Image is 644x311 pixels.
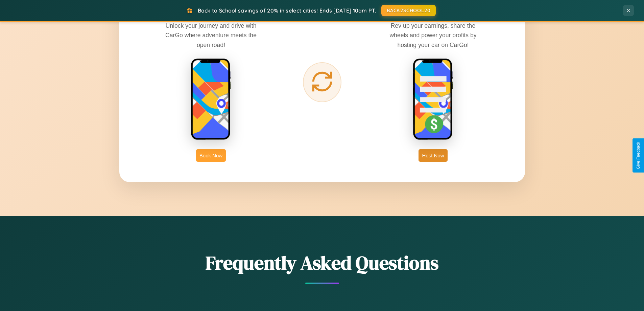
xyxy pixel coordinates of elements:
p: Rev up your earnings, share the wheels and power your profits by hosting your car on CarGo! [382,21,484,49]
button: BACK2SCHOOL20 [381,5,436,16]
button: Book Now [196,149,226,162]
img: rent phone [191,58,231,141]
p: Unlock your journey and drive with CarGo where adventure meets the open road! [160,21,262,49]
button: Host Now [419,149,447,162]
h2: Frequently Asked Questions [119,250,525,276]
img: host phone [413,58,453,141]
span: Back to School savings of 20% in select cities! Ends [DATE] 10am PT. [198,7,376,14]
div: Give Feedback [636,142,641,169]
